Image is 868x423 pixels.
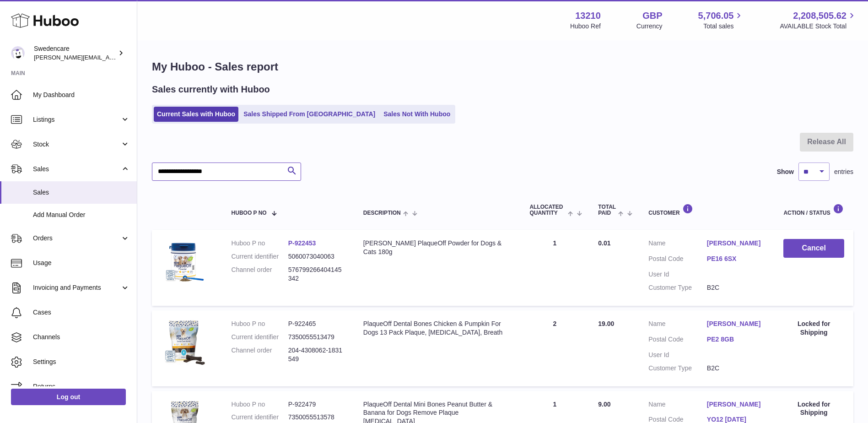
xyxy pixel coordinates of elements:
[161,239,207,285] img: $_57.JPG
[520,310,589,386] td: 2
[707,400,766,409] a: [PERSON_NAME]
[288,400,345,409] dd: P-922479
[707,283,766,292] dd: B2C
[232,210,267,216] span: Huboo P no
[161,320,207,365] img: $_57.JPG
[598,239,610,247] span: 0.01
[648,400,707,411] dt: Name
[598,401,610,408] span: 9.00
[707,255,766,263] a: PE16 6SX
[642,10,662,22] strong: GBP
[575,10,601,22] strong: 13210
[707,320,766,328] a: [PERSON_NAME]
[232,266,288,283] dt: Channel order
[648,204,765,216] div: Customer
[33,358,130,366] span: Settings
[648,255,707,266] dt: Postal Code
[288,333,345,342] dd: 7350055513479
[232,333,288,342] dt: Current identifier
[33,382,130,391] span: Returns
[363,320,512,337] div: PlaqueOff Dental Bones Chicken & Pumpkin For Dogs 13 Pack Plaque, [MEDICAL_DATA], Breath
[33,188,130,197] span: Sales
[288,239,316,247] a: P-922453
[11,389,126,405] a: Log out
[598,320,614,327] span: 19.00
[33,165,120,174] span: Sales
[648,283,707,292] dt: Customer Type
[152,83,270,96] h2: Sales currently with Huboo
[288,346,345,363] dd: 204-4308062-1831549
[33,91,130,99] span: My Dashboard
[152,60,853,74] h1: My Huboo - Sales report
[363,239,512,256] div: [PERSON_NAME] PlaqueOff Powder for Dogs & Cats 180g
[33,211,130,219] span: Add Manual Order
[33,259,130,267] span: Usage
[232,320,288,328] dt: Huboo P no
[529,204,565,216] span: ALLOCATED Quantity
[34,44,116,62] div: Swedencare
[793,10,846,22] span: 2,208,505.62
[232,239,288,248] dt: Huboo P no
[232,346,288,363] dt: Channel order
[780,22,857,31] span: AVAILABLE Stock Total
[232,252,288,261] dt: Current identifier
[834,168,853,176] span: entries
[570,22,601,31] div: Huboo Ref
[598,204,616,216] span: Total paid
[232,413,288,422] dt: Current identifier
[363,210,401,216] span: Description
[33,333,130,342] span: Channels
[707,364,766,373] dd: B2C
[288,266,345,283] dd: 576799266404145342
[33,115,120,124] span: Listings
[648,320,707,331] dt: Name
[703,22,744,31] span: Total sales
[34,54,232,61] span: [PERSON_NAME][EMAIL_ADDRESS][PERSON_NAME][DOMAIN_NAME]
[288,413,345,422] dd: 7350055513578
[636,22,663,31] div: Currency
[520,230,589,306] td: 1
[707,335,766,344] a: PE2 8GB
[33,234,120,243] span: Orders
[240,107,378,122] a: Sales Shipped From [GEOGRAPHIC_DATA]
[288,320,345,328] dd: P-922465
[232,400,288,409] dt: Huboo P no
[648,239,707,250] dt: Name
[783,239,844,258] button: Cancel
[648,270,707,279] dt: User Id
[783,320,844,337] div: Locked for Shipping
[698,10,734,22] span: 5,706.05
[33,140,120,149] span: Stock
[783,204,844,216] div: Action / Status
[288,252,345,261] dd: 5060073040063
[648,351,707,359] dt: User Id
[707,239,766,248] a: [PERSON_NAME]
[783,400,844,418] div: Locked for Shipping
[11,46,25,60] img: simon.shaw@swedencare.co.uk
[698,10,744,31] a: 5,706.05 Total sales
[380,107,453,122] a: Sales Not With Huboo
[648,335,707,346] dt: Postal Code
[33,283,120,292] span: Invoicing and Payments
[780,10,857,31] a: 2,208,505.62 AVAILABLE Stock Total
[777,168,794,176] label: Show
[33,308,130,317] span: Cases
[648,364,707,373] dt: Customer Type
[154,107,238,122] a: Current Sales with Huboo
